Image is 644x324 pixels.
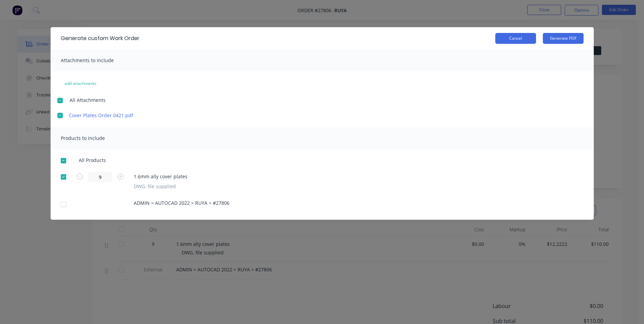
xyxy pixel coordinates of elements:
[70,96,106,104] span: All Attachments
[79,157,110,164] span: All Products
[61,34,140,42] div: Generate custom Work Order
[543,33,584,44] button: Generate PDF
[495,33,536,44] button: Cancel
[134,183,187,190] div: DWG. file supplied
[57,78,104,89] button: add attachments
[69,112,188,119] a: Cover Plates Order 0421.pdf
[134,173,187,180] span: 1.6mm ally cover plates
[61,135,105,141] span: Products to include
[61,57,114,64] span: Attachments to include
[134,199,229,206] span: ADMIN > AUTOCAD 2022 > RUYA > #27806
